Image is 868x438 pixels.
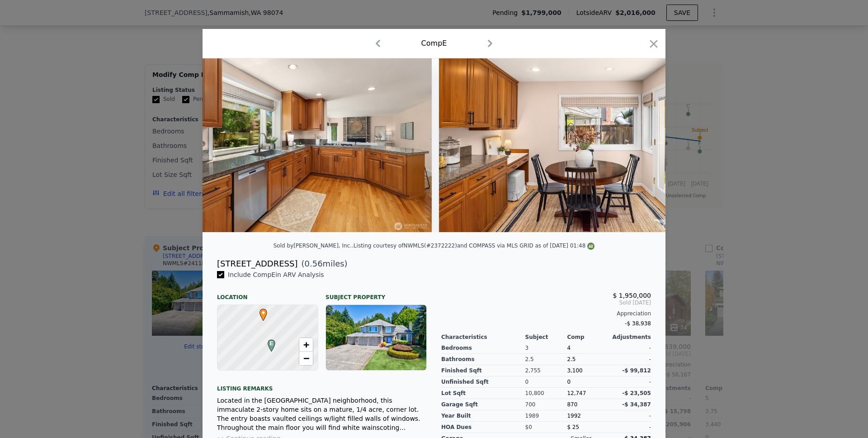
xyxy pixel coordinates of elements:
div: Bathrooms [441,354,525,365]
div: [STREET_ADDRESS] [217,257,297,270]
span: 12,747 [567,390,586,396]
span: 0 [567,379,571,385]
span: 4 [567,345,571,351]
span: Sold [DATE] [441,299,651,306]
span: -$ 99,812 [622,367,651,374]
div: Sold by [PERSON_NAME], Inc. . [274,243,354,249]
div: Lot Sqft [441,388,525,399]
div: Listing courtesy of NWMLS (#2372222) and COMPASS via MLS GRID as of [DATE] 01:48 [354,243,594,249]
div: 0 [525,376,567,388]
div: 3 [525,343,567,354]
div: - [609,410,651,422]
span: -$ 23,505 [622,390,651,396]
div: 10,800 [525,388,567,399]
div: Located in the [GEOGRAPHIC_DATA] neighborhood, this immaculate 2-story home sits on a mature, 1/4... [217,396,427,432]
div: 1989 [525,410,567,422]
img: Property Img [172,58,432,232]
div: Bedrooms [441,343,525,354]
div: - [609,354,651,365]
div: - [609,343,651,354]
div: Finished Sqft [441,365,525,376]
a: Zoom in [299,338,313,352]
span: -$ 38,938 [625,320,651,327]
div: Comp E [421,38,447,49]
div: Unfinished Sqft [441,376,525,388]
span: -$ 34,387 [622,401,651,408]
div: - [609,376,651,388]
span: + [303,339,309,350]
div: Characteristics [441,333,525,341]
div: - [609,422,651,433]
div: Appreciation [441,310,651,317]
span: ( miles) [297,257,347,270]
div: Location [217,286,318,301]
div: Subject Property [325,286,427,301]
div: Subject [525,333,567,341]
div: Listing remarks [217,378,427,392]
div: Year Built [441,410,525,422]
span: 0.56 [305,259,323,268]
div: 700 [525,399,567,410]
div: HOA Dues [441,422,525,433]
span: Include Comp E in ARV Analysis [224,271,328,278]
span: 3,100 [567,367,582,374]
div: 2.5 [567,354,609,365]
span: • [257,306,269,319]
div: • [257,309,263,314]
span: $ 25 [567,424,579,430]
div: E [265,339,271,345]
div: 1992 [567,410,609,422]
div: Adjustments [609,333,651,341]
img: NWMLS Logo [587,243,594,250]
span: − [303,352,309,364]
div: Garage Sqft [441,399,525,410]
div: 2,755 [525,365,567,376]
div: $0 [525,422,567,433]
div: Comp [567,333,609,341]
img: Property Img [439,58,699,232]
a: Zoom out [299,352,313,365]
span: 870 [567,401,577,408]
span: $ 1,950,000 [613,292,651,299]
div: 2.5 [525,354,567,365]
span: E [265,339,278,348]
